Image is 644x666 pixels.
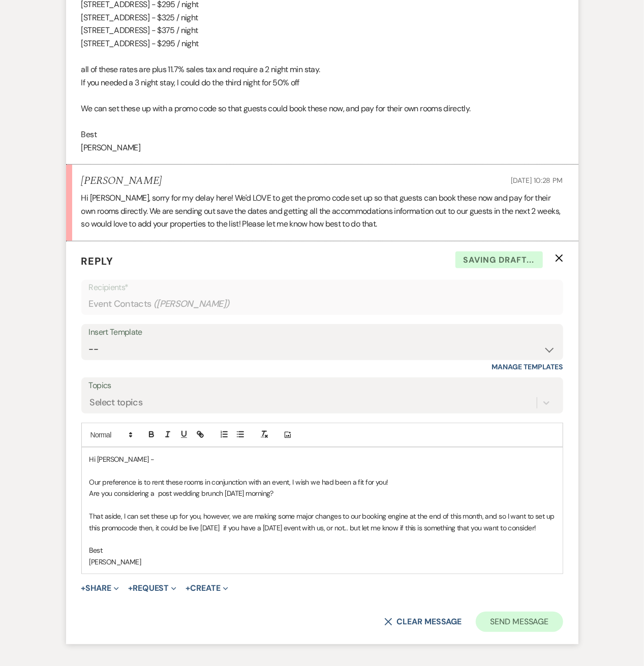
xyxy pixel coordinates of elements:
p: Best [81,128,563,141]
span: + [186,584,190,592]
p: [STREET_ADDRESS] - $375 / night [81,24,563,37]
span: Saving draft... [455,251,543,269]
div: Insert Template [89,325,556,340]
p: Are you considering a post wedding brunch [DATE] morning? [89,488,555,499]
h5: [PERSON_NAME] [81,175,162,187]
p: [STREET_ADDRESS] - $295 / night [81,37,563,50]
p: Our preference is to rent these rooms in conjunction with an event, I wish we had been a fit for ... [89,477,555,488]
button: Clear message [384,618,462,626]
button: Create [186,584,228,592]
p: all of these rates are plus 11.7% sales tax and require a 2 night min stay. [81,63,563,76]
p: Recipients* [89,281,556,294]
p: If you needed a 3 night stay, I could do the third night for 50% off [81,76,563,89]
p: [PERSON_NAME] [89,556,555,567]
span: ( [PERSON_NAME] ) [154,297,230,311]
div: Select topics [90,396,143,410]
button: Request [128,584,176,592]
a: Manage Templates [492,362,563,371]
p: [STREET_ADDRESS] - $325 / night [81,11,563,24]
p: We can set these up with a promo code so that guests could book these now, and pay for their own ... [81,102,563,115]
p: That aside, I can set these up for you, however, we are making some major changes to our booking ... [89,511,555,533]
span: + [81,584,86,592]
span: [DATE] 10:28 PM [511,176,563,185]
p: [PERSON_NAME] [81,141,563,154]
p: Hi [PERSON_NAME], sorry for my delay here! We'd LOVE to get the promo code set up so that guests ... [81,192,563,231]
button: Send Message [476,612,563,632]
div: Event Contacts [89,294,556,314]
p: Best [89,545,555,556]
span: + [128,584,133,592]
span: Reply [81,255,114,268]
p: Hi [PERSON_NAME] - [89,454,555,465]
label: Topics [89,378,556,393]
button: Share [81,584,119,592]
